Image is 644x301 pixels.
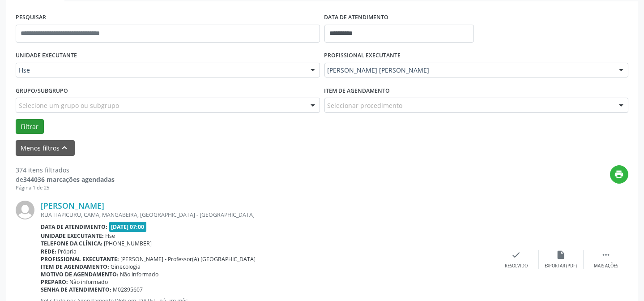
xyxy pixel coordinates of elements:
i: insert_drive_file [556,250,566,260]
div: Exportar (PDF) [545,263,577,269]
div: RUA ITAPICURU, CAMA, MANGABEIRA, [GEOGRAPHIC_DATA] - [GEOGRAPHIC_DATA] [41,211,494,219]
b: Telefone da clínica: [41,240,102,247]
label: PESQUISAR [16,11,46,25]
b: Item de agendamento: [41,263,109,271]
span: Não informado [70,278,108,286]
button: Filtrar [16,119,44,134]
div: de [16,175,115,184]
b: Data de atendimento: [41,223,107,231]
b: Senha de atendimento: [41,286,111,293]
span: [PHONE_NUMBER] [104,240,152,247]
strong: 344036 marcações agendadas [23,175,115,184]
span: [PERSON_NAME] [PERSON_NAME] [328,66,610,75]
span: Hse [106,232,115,240]
button: Menos filtroskeyboard_arrow_up [16,140,75,156]
span: Não informado [120,271,159,278]
i: check [512,250,521,260]
div: Mais ações [594,263,618,269]
a: [PERSON_NAME] [41,201,104,211]
b: Motivo de agendamento: [41,271,119,278]
span: Selecione um grupo ou subgrupo [19,101,119,110]
label: DATA DE ATENDIMENTO [324,11,389,25]
b: Unidade executante: [41,232,104,240]
div: Página 1 de 25 [16,184,115,192]
span: [DATE] 07:00 [109,222,147,232]
label: UNIDADE EXECUTANTE [16,49,77,63]
span: Hse [19,66,302,75]
span: Própria [58,248,77,255]
i: print [614,169,624,179]
b: Rede: [41,248,56,255]
div: 374 itens filtrados [16,165,115,175]
i:  [601,250,611,260]
label: PROFISSIONAL EXECUTANTE [324,49,401,63]
label: Item de agendamento [324,84,390,98]
img: img [16,201,34,219]
b: Profissional executante: [41,255,119,263]
div: Resolvido [505,263,528,269]
span: Selecionar procedimento [328,101,403,110]
button: print [610,165,628,184]
span: M02895607 [113,286,143,293]
label: Grupo/Subgrupo [16,84,68,98]
b: Preparo: [41,278,68,286]
i: keyboard_arrow_up [60,143,70,153]
span: [PERSON_NAME] - Professor(A) [GEOGRAPHIC_DATA] [121,255,256,263]
span: Ginecologia [111,263,141,271]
